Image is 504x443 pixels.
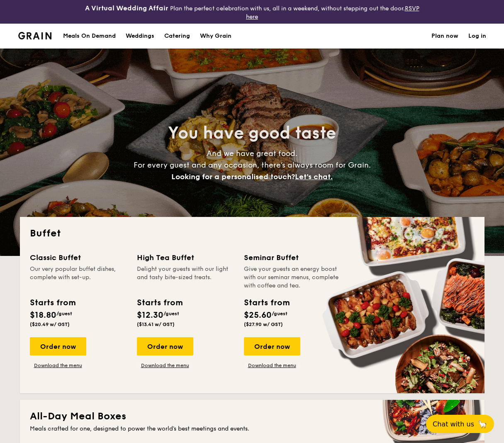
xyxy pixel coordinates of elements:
img: Grain [18,32,52,39]
a: Log in [468,24,486,49]
span: Looking for a personalised touch? [171,172,295,181]
a: Download the menu [30,362,86,369]
div: Order now [137,337,193,355]
div: Starts from [244,297,289,309]
div: Order now [30,337,86,355]
a: Download the menu [244,362,300,369]
a: Logotype [18,32,52,39]
div: Seminar Buffet [244,252,341,263]
span: $25.60 [244,310,272,320]
div: High Tea Buffet [137,252,234,263]
a: Plan now [431,24,458,49]
div: Why Grain [200,24,231,49]
span: ($13.41 w/ GST) [137,321,175,327]
span: ($27.90 w/ GST) [244,321,283,327]
div: Starts from [137,297,182,309]
div: Order now [244,337,300,355]
span: ($20.49 w/ GST) [30,321,70,327]
h2: All-Day Meal Boxes [30,410,475,423]
span: $12.30 [137,310,163,320]
div: Our very popular buffet dishes, complete with set-up. [30,265,127,290]
a: Why Grain [195,24,236,49]
span: /guest [272,311,287,316]
button: Chat with us🦙 [426,415,494,433]
span: Chat with us [433,420,474,428]
div: Weddings [126,24,154,49]
div: Delight your guests with our light and tasty bite-sized treats. [137,265,234,290]
div: Plan the perfect celebration with us, all in a weekend, without stepping out the door. [84,3,420,20]
a: Weddings [121,24,159,49]
span: You have good taste [168,123,336,143]
a: Catering [159,24,195,49]
div: Give your guests an energy boost with our seminar menus, complete with coffee and tea. [244,265,341,290]
div: Meals crafted for one, designed to power the world's best meetings and events. [30,425,475,433]
span: /guest [163,311,179,316]
h2: Buffet [30,227,475,240]
h4: A Virtual Wedding Affair [85,3,168,13]
a: Meals On Demand [58,24,121,49]
span: /guest [56,311,72,316]
div: Starts from [30,297,75,309]
a: Download the menu [137,362,193,369]
div: Meals On Demand [63,24,116,49]
span: 🦙 [477,419,487,429]
h1: Catering [164,24,190,49]
span: Let's chat. [295,172,333,181]
span: And we have great food. For every guest and any occasion, there’s always room for Grain. [134,149,371,181]
div: Classic Buffet [30,252,127,263]
span: $18.80 [30,310,56,320]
